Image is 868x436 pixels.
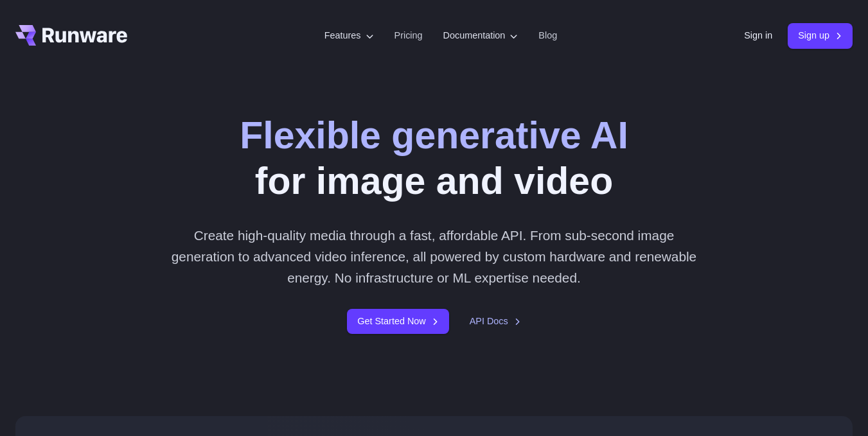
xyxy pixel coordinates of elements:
a: Blog [538,28,557,43]
strong: Flexible generative AI [240,114,628,157]
label: Documentation [443,28,518,43]
a: Go to / [15,25,127,46]
label: Features [324,28,374,43]
a: API Docs [470,314,521,329]
a: Sign up [788,23,853,48]
a: Sign in [744,28,772,43]
h1: for image and video [240,113,628,204]
a: Pricing [394,28,423,43]
a: Get Started Now [347,309,448,334]
p: Create high-quality media through a fast, affordable API. From sub-second image generation to adv... [166,225,702,289]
